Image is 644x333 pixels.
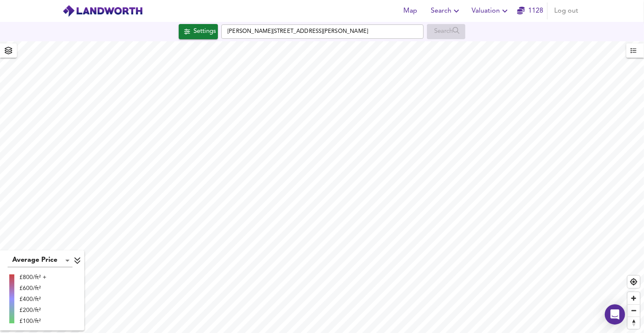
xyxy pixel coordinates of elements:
[554,5,578,17] span: Log out
[628,317,640,329] span: Reset bearing to north
[193,26,216,37] div: Settings
[472,5,510,17] span: Valuation
[628,276,640,288] button: Find my location
[179,24,218,39] div: Click to configure Search Settings
[427,3,465,19] button: Search
[8,254,72,267] div: Average Price
[19,273,46,282] div: £800/ft² +
[427,24,465,39] div: Enable a Source before running a Search
[221,24,424,39] input: Enter a location...
[517,5,543,17] a: 1128
[62,5,143,17] img: logo
[19,284,46,293] div: £600/ft²
[19,317,46,325] div: £100/ft²
[19,306,46,314] div: £200/ft²
[628,317,640,329] button: Reset bearing to north
[397,3,424,19] button: Map
[605,304,625,325] div: Open Intercom Messenger
[400,5,421,17] span: Map
[628,304,640,317] button: Zoom out
[551,3,582,19] button: Log out
[628,305,640,317] span: Zoom out
[19,295,46,303] div: £400/ft²
[517,3,544,19] button: 1128
[628,292,640,304] button: Zoom in
[431,5,462,17] span: Search
[179,24,218,39] button: Settings
[468,3,513,19] button: Valuation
